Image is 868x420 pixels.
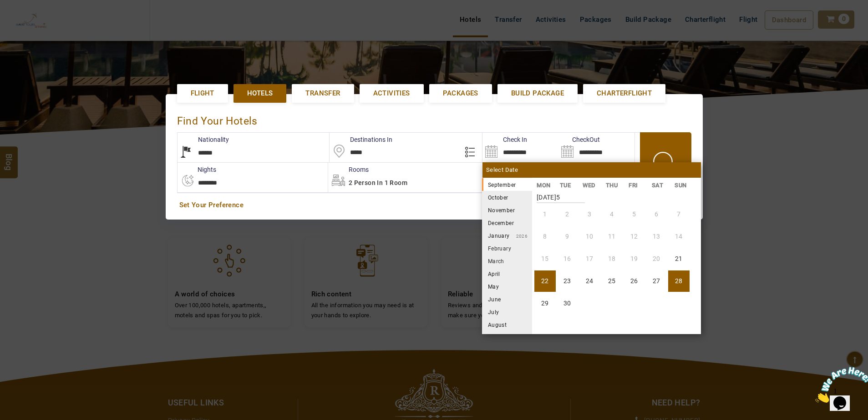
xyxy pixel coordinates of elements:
[482,162,701,178] div: Select Date
[601,270,623,292] li: Thursday, 25 September 2025
[482,318,532,331] li: August
[510,234,528,239] small: 2026
[482,267,532,280] li: April
[647,180,670,190] li: SAT
[179,200,689,210] a: Set Your Preference
[482,305,532,318] li: July
[668,248,690,270] li: Sunday, 21 September 2025
[373,89,410,98] span: Activities
[360,84,424,103] a: Activities
[482,242,532,255] li: February
[557,293,578,314] li: Tuesday, 30 September 2025
[482,178,532,191] li: September
[4,4,7,11] span: 1
[601,180,624,190] li: THU
[534,293,556,314] li: Monday, 29 September 2025
[482,280,532,293] li: May
[177,84,228,103] a: Flight
[482,133,558,162] input: Search
[349,179,407,186] span: 2 Person in 1 Room
[646,270,667,292] li: Saturday, 27 September 2025
[670,180,693,190] li: SUN
[537,187,585,203] strong: [DATE]5
[578,180,601,190] li: WED
[482,255,532,267] li: March
[624,180,647,190] li: FRI
[305,89,340,98] span: Transfer
[532,180,555,190] li: MON
[812,363,868,406] iframe: chat widget
[482,229,532,242] li: January
[558,135,600,144] label: CheckOut
[668,270,690,292] li: Sunday, 28 September 2025
[579,270,600,292] li: Wednesday, 24 September 2025
[482,135,527,144] label: Check In
[534,270,556,292] li: Monday, 22 September 2025
[516,183,579,188] small: 2025
[583,84,665,103] a: Charterflight
[233,84,286,103] a: Hotels
[497,84,578,103] a: Build Package
[482,191,532,204] li: October
[558,133,635,162] input: Search
[292,84,354,103] a: Transfer
[597,89,652,98] span: Charterflight
[482,293,532,305] li: June
[328,165,369,174] label: Rooms
[191,89,214,98] span: Flight
[177,105,691,132] div: Find Your Hotels
[177,165,216,174] label: nights
[624,270,645,292] li: Friday, 26 September 2025
[555,180,578,190] li: TUE
[4,4,60,40] img: Chat attention grabber
[247,89,273,98] span: Hotels
[330,135,392,144] label: Destinations In
[443,89,478,98] span: Packages
[557,270,578,292] li: Tuesday, 23 September 2025
[482,216,532,229] li: December
[429,84,492,103] a: Packages
[482,204,532,216] li: November
[178,135,229,144] label: Nationality
[511,89,564,98] span: Build Package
